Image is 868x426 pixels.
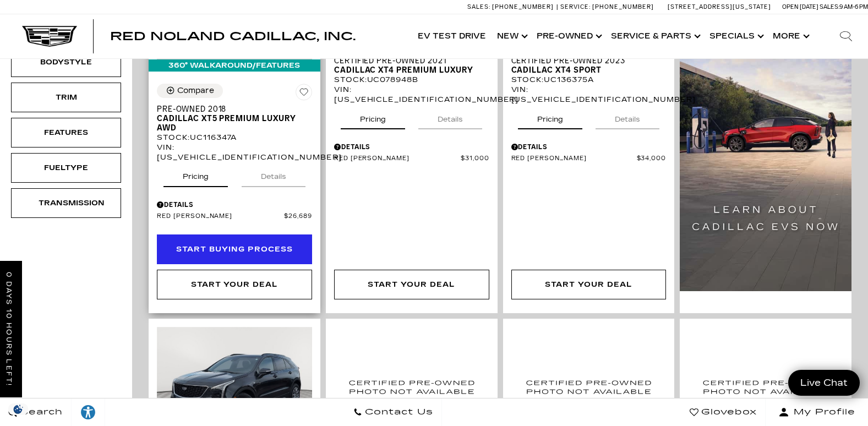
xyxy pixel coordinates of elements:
div: Features [39,127,94,139]
img: Cadillac Dark Logo with Cadillac White Text [22,26,77,47]
div: Pricing Details - Certified Pre-Owned 2023 Cadillac XT4 Sport [511,142,667,152]
a: Glovebox [681,398,766,426]
a: Certified Pre-Owned 2023Cadillac XT4 Sport [511,56,667,75]
div: Pricing Details - Certified Pre-Owned 2021 Cadillac XT4 Premium Luxury [334,142,489,152]
div: VIN: [US_VEHICLE_IDENTIFICATION_NUMBER] [334,85,489,105]
div: Start Your Deal [368,278,455,291]
div: Fueltype [39,162,94,174]
span: Red [PERSON_NAME] [334,155,461,163]
a: Specials [704,14,767,58]
button: details tab [242,162,305,187]
div: Compare [177,86,214,96]
a: Service & Parts [605,14,704,58]
span: Cadillac XT4 Sport [511,65,658,75]
div: Start Your Deal [545,278,632,291]
div: FueltypeFueltype [11,153,121,183]
a: Live Chat [788,370,860,396]
button: details tab [418,105,482,129]
div: Transmission [39,197,94,209]
button: pricing tab [518,105,582,129]
button: pricing tab [341,105,405,129]
img: Opt-Out Icon [6,403,31,415]
button: More [767,14,813,58]
span: 9 AM-6 PM [839,3,868,10]
span: Certified Pre-Owned 2023 [511,56,658,65]
a: New [492,14,531,58]
a: Contact Us [345,398,442,426]
div: Start Your Deal [334,270,489,299]
span: Cadillac XT5 Premium Luxury AWD [157,114,304,133]
span: $31,000 [461,155,489,163]
a: Certified Pre-Owned 2021Cadillac XT4 Premium Luxury [334,56,489,75]
div: Start Buying Process [157,234,312,264]
span: Red [PERSON_NAME] [157,212,284,221]
span: $34,000 [637,155,667,163]
span: Certified Pre-Owned 2021 [334,56,481,65]
a: Red [PERSON_NAME] $34,000 [511,155,667,163]
button: Save Vehicle [296,84,312,105]
div: Start Your Deal [157,270,312,299]
div: VIN: [US_VEHICLE_IDENTIFICATION_NUMBER] [511,85,667,105]
button: pricing tab [163,162,228,187]
div: Stock : UC078948B [334,75,489,85]
div: Explore your accessibility options [72,404,105,420]
a: Sales: [PHONE_NUMBER] [467,4,556,10]
span: Service: [560,3,591,10]
div: TrimTrim [11,83,121,112]
span: Cadillac XT4 Premium Luxury [334,65,481,75]
div: Stock : UC116347A [157,133,312,143]
span: Red [PERSON_NAME] [511,155,637,163]
div: Stock : UC136375A [511,75,667,85]
span: Live Chat [795,376,853,389]
div: TransmissionTransmission [11,188,121,218]
span: Glovebox [698,405,757,420]
a: Red [PERSON_NAME] $31,000 [334,155,489,163]
div: BodystyleBodystyle [11,47,121,77]
span: Pre-Owned 2018 [157,105,304,114]
span: [PHONE_NUMBER] [492,3,554,10]
span: My Profile [789,405,855,420]
span: Sales: [820,3,839,10]
a: EV Test Drive [412,14,492,58]
span: [PHONE_NUMBER] [592,3,654,10]
div: Pricing Details - Pre-Owned 2018 Cadillac XT5 Premium Luxury AWD [157,200,312,210]
div: 360° WalkAround/Features [149,59,320,72]
a: [STREET_ADDRESS][US_STATE] [668,3,771,10]
span: $26,689 [284,212,312,221]
span: Search [17,405,63,420]
div: Start Buying Process [176,243,292,255]
a: Red Noland Cadillac, Inc. [110,31,356,42]
button: Open user profile menu [766,398,868,426]
div: Trim [39,91,94,103]
a: Red [PERSON_NAME] $26,689 [157,212,312,221]
a: Service: [PHONE_NUMBER] [556,4,657,10]
div: Bodystyle [39,56,94,68]
div: Start Your Deal [191,278,278,291]
div: VIN: [US_VEHICLE_IDENTIFICATION_NUMBER] [157,143,312,162]
span: Sales: [467,3,490,10]
button: Compare Vehicle [157,84,223,98]
div: FeaturesFeatures [11,118,121,148]
section: Click to Open Cookie Consent Modal [6,403,31,415]
span: Contact Us [362,405,433,420]
a: Pre-Owned 2018Cadillac XT5 Premium Luxury AWD [157,105,312,133]
a: Pre-Owned [531,14,605,58]
span: Open [DATE] [782,3,818,10]
div: Start Your Deal [511,270,667,299]
a: Explore your accessibility options [72,398,105,426]
button: details tab [596,105,659,129]
span: Red Noland Cadillac, Inc. [110,30,356,43]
